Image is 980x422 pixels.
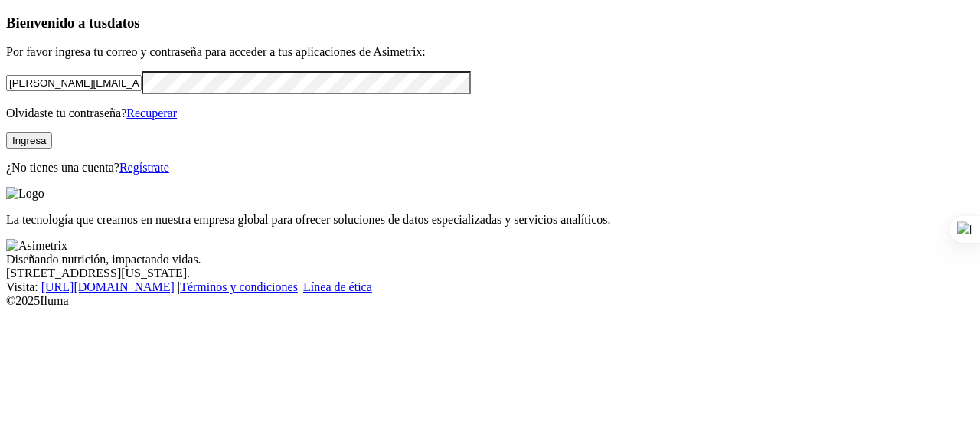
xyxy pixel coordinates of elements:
a: Términos y condiciones [180,280,298,293]
a: Regístrate [119,161,169,174]
h3: Bienvenido a tus [6,15,974,31]
a: Recuperar [126,106,177,119]
input: Tu correo [6,75,142,91]
img: Asimetrix [6,239,67,253]
button: Ingresa [6,132,52,149]
span: datos [107,15,140,31]
img: Logo [6,187,44,201]
p: La tecnología que creamos en nuestra empresa global para ofrecer soluciones de datos especializad... [6,213,974,227]
div: [STREET_ADDRESS][US_STATE]. [6,267,974,280]
div: Visita : | | [6,280,974,294]
p: Olvidaste tu contraseña? [6,106,974,120]
div: © 2025 Iluma [6,294,974,308]
div: Diseñando nutrición, impactando vidas. [6,253,974,267]
p: ¿No tienes una cuenta? [6,161,974,175]
p: Por favor ingresa tu correo y contraseña para acceder a tus aplicaciones de Asimetrix: [6,45,974,59]
a: [URL][DOMAIN_NAME] [41,280,175,293]
a: Línea de ética [303,280,372,293]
